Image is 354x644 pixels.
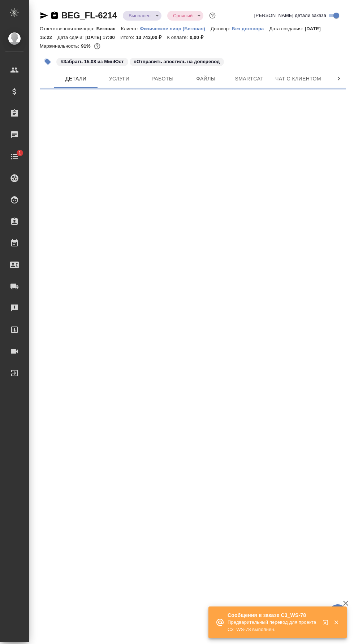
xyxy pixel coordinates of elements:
p: Беговая [96,26,121,31]
p: 0,00 ₽ [190,35,209,40]
p: #Отправить апостиль на доперевод [134,58,220,65]
p: 13 743,00 ₽ [136,35,167,40]
button: 986.49 RUB; [92,41,102,51]
p: Итого: [120,35,136,40]
div: Выполнен [167,11,203,21]
a: 1 [2,148,27,166]
button: Срочный [171,13,195,19]
button: Скопировать ссылку для ЯМессенджера [40,11,48,20]
span: Услуги [102,74,137,83]
button: Доп статусы указывают на важность/срочность заказа [208,11,217,20]
button: Закрыть [329,619,344,626]
p: #Забрать 15.08 из МинЮст [61,58,124,65]
button: Добавить тэг [40,54,56,70]
p: Ответственная команда: [40,26,96,31]
button: Открыть в новой вкладке [318,615,336,632]
span: Работы [145,74,180,83]
button: Выполнен [126,13,153,19]
p: Договор: [211,26,232,31]
button: Скопировать ссылку [50,11,59,20]
span: Детали [59,74,93,83]
span: Отправить апостиль на доперевод [129,58,225,64]
span: Файлы [189,74,223,83]
p: Сообщения в заказе C3_WS-78 [228,612,318,619]
span: [PERSON_NAME] детали заказа [254,12,326,19]
a: Физическое лицо (Беговая) [140,25,211,31]
p: Дата создания: [269,26,305,31]
a: BEG_FL-6214 [61,10,117,20]
button: 🙏 [329,604,347,622]
p: [DATE] 17:00 [85,35,120,40]
span: Забрать 15.08 из МинЮст [56,58,129,64]
span: 1 [14,149,25,157]
p: Предварительный перевод для проекта C3_WS-78 выполнен. [228,619,318,633]
p: Дата сдачи: [57,35,85,40]
span: Чат с клиентом [275,74,321,83]
p: К оплате: [167,35,190,40]
div: Выполнен [123,11,161,21]
span: Smartcat [232,74,267,83]
p: Клиент: [121,26,140,31]
p: 91% [81,43,92,49]
a: Без договора [232,25,269,31]
p: Маржинальность: [40,43,81,49]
